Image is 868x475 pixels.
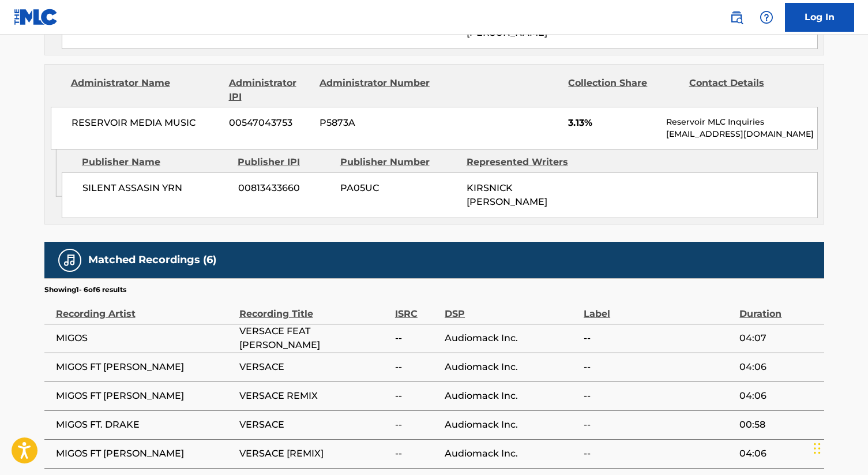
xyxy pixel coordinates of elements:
span: Audiomack Inc. [445,447,578,461]
div: Recording Title [239,295,389,321]
span: VERSACE REMIX [239,389,389,403]
span: VERSACE FEAT [PERSON_NAME] [239,324,389,352]
div: Publisher Number [340,155,458,169]
span: -- [395,447,439,461]
span: 00547043753 [229,116,311,130]
span: -- [584,331,734,345]
a: Log In [785,3,854,32]
div: Administrator IPI [229,76,311,104]
p: Showing 1 - 6 of 6 results [44,285,126,295]
span: 3.13% [568,116,657,130]
p: Reservoir MLC Inquiries [666,116,817,128]
div: Collection Share [568,76,680,104]
span: KIRSNICK [PERSON_NAME] [467,182,547,207]
span: 04:06 [739,447,818,461]
span: -- [584,418,734,432]
span: 04:07 [739,331,818,345]
span: -- [584,447,734,461]
div: ISRC [395,295,439,321]
h5: Matched Recordings (6) [88,253,216,267]
span: Audiomack Inc. [445,360,578,374]
span: MIGOS FT [PERSON_NAME] [56,389,234,403]
span: 04:06 [739,389,818,403]
span: MIGOS [56,331,234,345]
img: Matched Recordings [63,253,77,267]
div: Label [584,295,734,321]
span: Audiomack Inc. [445,418,578,432]
a: Public Search [725,6,748,29]
div: Publisher Name [82,155,229,169]
img: MLC Logo [14,9,58,25]
span: VERSACE [REMIX] [239,447,389,461]
div: Administrator Name [71,76,220,104]
span: MIGOS FT. DRAKE [56,418,234,432]
span: SILENT ASSASIN YRN [82,181,230,195]
span: -- [395,360,439,374]
span: 04:06 [739,360,818,374]
span: MIGOS FT [PERSON_NAME] [56,360,234,374]
div: Recording Artist [56,295,234,321]
span: -- [395,418,439,432]
div: Contact Details [689,76,801,104]
span: -- [584,389,734,403]
span: RESERVOIR MEDIA MUSIC [72,116,221,130]
span: 00:58 [739,418,818,432]
div: Duration [739,295,818,321]
span: Audiomack Inc. [445,331,578,345]
span: Audiomack Inc. [445,389,578,403]
iframe: Chat Widget [810,420,868,475]
span: VERSACE [239,418,389,432]
p: [EMAIL_ADDRESS][DOMAIN_NAME] [666,128,817,140]
div: Help [755,6,778,29]
div: Drag [814,431,821,466]
span: VERSACE [239,360,389,374]
span: MIGOS FT [PERSON_NAME] [56,447,234,461]
div: DSP [445,295,578,321]
img: search [730,10,743,24]
span: -- [395,331,439,345]
span: P5873A [320,116,431,130]
span: 00813433660 [238,181,332,195]
div: Administrator Number [320,76,431,104]
span: -- [395,389,439,403]
span: PA05UC [340,181,458,195]
div: Publisher IPI [238,155,332,169]
span: -- [584,360,734,374]
img: help [760,10,773,24]
div: Represented Writers [467,155,584,169]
